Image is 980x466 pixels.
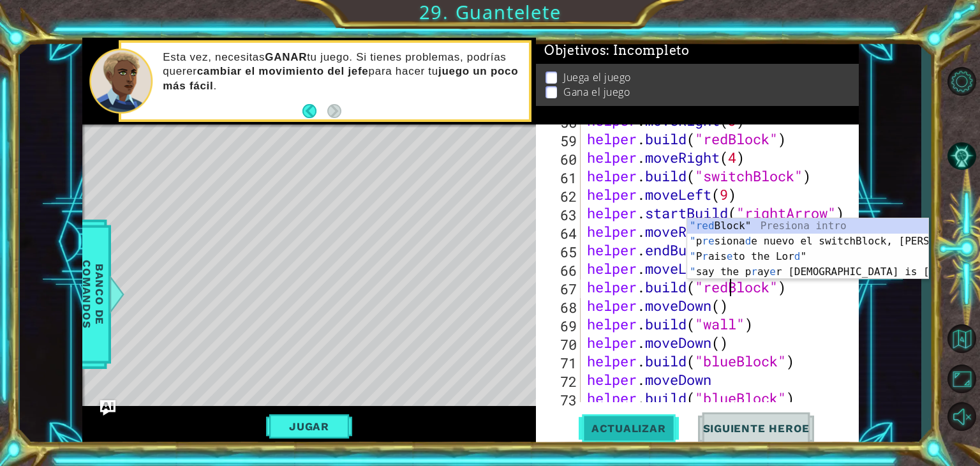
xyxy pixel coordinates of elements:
[538,335,581,354] div: 70
[197,65,369,77] strong: cambiar el movimiento del jefe
[327,104,341,118] button: Next
[163,50,520,93] p: Esta vez, necesitas tu juego. Si tienes problemas, podrías querer para hacer tu .
[538,243,581,261] div: 65
[538,317,581,335] div: 69
[538,391,581,409] div: 73
[579,422,679,435] span: Actualizar
[538,409,581,428] div: 74
[538,187,581,206] div: 62
[943,140,980,174] button: Pista AI
[690,422,823,435] span: Siguiente Heroe
[265,51,307,63] strong: GANAR
[163,65,518,91] strong: juego un poco más fácil
[538,224,581,243] div: 64
[563,70,631,84] p: Juega el juego
[538,150,581,169] div: 60
[563,85,630,99] p: Gana el juego
[302,104,327,118] button: Back
[538,354,581,372] div: 71
[538,280,581,298] div: 67
[579,412,679,445] button: Actualizar
[538,206,581,224] div: 63
[538,261,581,280] div: 66
[77,228,110,360] span: Banco de comandos
[266,414,352,439] button: Jugar
[538,169,581,187] div: 61
[943,362,980,396] button: Maximizar Navegador
[544,43,690,59] span: Objetivos
[943,318,980,360] a: Volver al Mapa
[943,64,980,98] button: Opciones del Nivel
[538,132,581,150] div: 59
[943,400,980,433] button: Activar sonido.
[690,412,823,445] button: Siguiente Heroe
[538,372,581,391] div: 72
[538,298,581,317] div: 68
[943,320,980,357] button: Volver al Mapa
[606,43,689,58] span: : Incompleto
[100,400,115,416] button: Ask AI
